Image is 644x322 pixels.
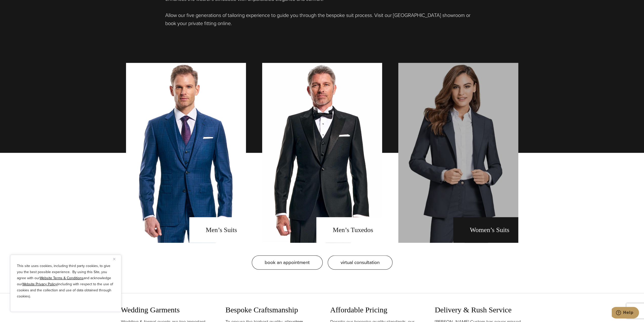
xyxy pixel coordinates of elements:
a: men's suits [126,63,246,243]
h3: Wedding Garments [121,305,210,314]
a: Website Terms & Conditions [40,275,84,281]
p: Allow our five generations of tailoring experience to guide you through the bespoke suit process.... [165,11,479,27]
a: men's tuxedos [262,63,382,243]
h3: Affordable Pricing [330,305,419,314]
a: book an appointment [252,255,323,270]
p: This site uses cookies, including third party cookies, to give you the best possible experience. ... [17,263,115,299]
a: Website Privacy Policy [22,281,57,287]
span: book an appointment [265,259,310,266]
h3: Delivery & Rush Service [435,305,523,314]
span: virtual consultation [341,259,380,266]
button: Close [113,256,119,262]
a: virtual consultation [328,255,392,270]
iframe: Opens a widget where you can chat to one of our agents [612,307,639,319]
h3: Bespoke Craftsmanship [225,305,314,314]
img: Close [113,258,115,260]
a: Women's Suits [398,63,518,243]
